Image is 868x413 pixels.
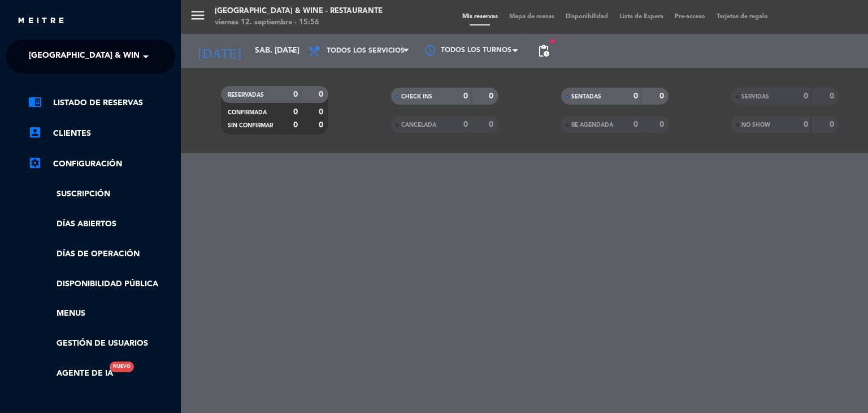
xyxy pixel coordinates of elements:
a: Disponibilidad pública [28,278,175,291]
a: Días abiertos [28,218,175,231]
span: [GEOGRAPHIC_DATA] & Wine - Restaurante [29,45,208,68]
a: chrome_reader_modeListado de Reservas [28,96,175,110]
a: Menus [28,307,175,320]
span: fiber_manual_record [549,38,556,45]
a: Gestión de usuarios [28,337,175,350]
i: account_box [28,126,42,139]
img: MEITRE [17,17,65,25]
i: chrome_reader_mode [28,95,42,109]
a: Días de Operación [28,248,175,261]
div: Nuevo [110,362,134,372]
a: Suscripción [28,188,175,201]
a: account_boxClientes [28,127,175,140]
i: settings_applications [28,156,42,170]
a: Agente de IANuevo [28,367,113,380]
span: pending_actions [537,44,550,58]
a: Configuración [28,157,175,171]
